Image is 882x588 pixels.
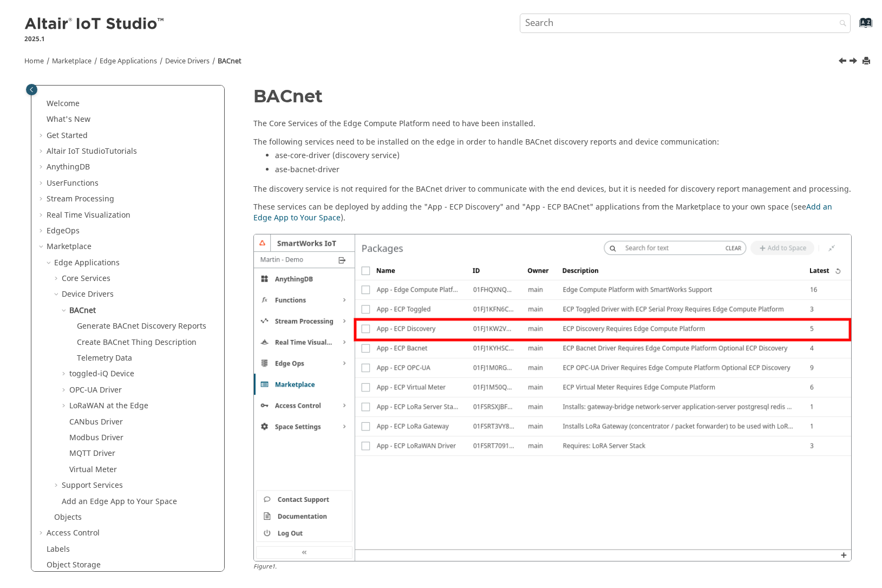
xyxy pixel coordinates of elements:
[38,528,47,539] span: Expand Access Control
[47,193,114,205] a: Stream Processing
[52,56,92,66] a: Marketplace
[841,22,866,34] a: Go to index terms page
[850,56,859,69] a: Next topic: Generate BACnet Discovery Reports
[61,385,69,396] span: Expand OPC-UA Driver
[47,114,90,125] a: What's New
[253,201,832,224] a: Add an Edge App to Your Space
[62,273,110,284] a: Core Services
[69,400,148,411] a: LoRaWAN at the Edge
[24,56,44,66] a: Home
[61,369,69,380] span: Expand toggled-iQ Device
[62,480,123,491] a: Support Services
[165,56,210,66] a: Device Drivers
[47,527,100,539] a: Access Control
[54,512,82,523] a: Objects
[38,146,47,157] span: Expand Altair IoT StudioTutorials
[47,559,101,571] a: Object Storage
[253,202,852,223] p: These services can be deployed by adding the "App - ECP Discovery" and "App - ECP BACnet" applica...
[69,305,96,316] a: BACnet
[69,448,115,459] a: MQTT Driver
[253,234,852,561] img: edge-ops-marketplace-app-ecp-discovery.png
[45,258,54,269] span: Collapse Edge Applications
[62,289,114,300] a: Device Drivers
[47,178,99,189] a: UserFunctions
[8,47,874,71] nav: Tools
[839,56,848,69] a: Previous topic: Device Drivers
[69,416,123,428] a: CANbus Driver
[61,305,69,316] span: Collapse BACnet
[275,151,852,165] li: ase-core-driver (discovery service)
[26,84,37,95] button: Toggle publishing table of content
[275,562,277,571] span: .
[47,161,90,173] a: AnythingDB
[47,146,105,157] span: Altair IoT Studio
[62,496,177,507] a: Add an Edge App to Your Space
[253,562,277,571] span: Figure
[253,87,852,106] h1: BACnet
[53,289,62,300] span: Collapse Device Drivers
[47,210,130,221] a: Real Time Visualization
[863,54,872,69] button: Print this page
[47,241,92,252] a: Marketplace
[47,544,70,555] a: Labels
[47,225,80,237] a: EdgeOps
[38,194,47,205] span: Expand Stream Processing
[61,401,69,411] span: Expand LoRaWAN at the Edge
[38,162,47,173] span: Expand AnythingDB
[69,368,134,380] a: toggled-iQ Device
[38,241,47,252] span: Collapse Marketplace
[253,184,852,195] p: The discovery service is not required for the BACnet driver to communicate with the end devices, ...
[100,56,157,66] a: Edge Applications
[38,130,47,141] span: Expand Get Started
[24,16,166,33] img: Altair IoT Studio
[253,119,852,129] p: The Core Services of the Edge Compute Platform need to have been installed.
[69,384,122,396] a: OPC-UA Driver
[77,352,132,364] a: Telemetry Data
[38,210,47,221] span: Expand Real Time Visualization
[77,337,197,348] a: Create BACnet Thing Description
[77,321,206,332] a: Generate BACnet Discovery Reports
[38,178,47,189] span: Expand UserFunctions
[53,480,62,491] span: Expand Support Services
[24,34,166,44] p: 2025.1
[275,165,852,179] li: ase-bacnet-driver
[520,14,851,33] input: Search query
[69,432,123,443] a: Modbus Driver
[47,98,80,109] a: Welcome
[38,226,47,237] span: Expand EdgeOps
[253,137,852,179] div: The following services need to be installed on the edge in order to handle BACnet discovery repor...
[272,562,275,571] span: 1
[54,257,120,269] a: Edge Applications
[63,178,99,189] span: Functions
[69,464,117,475] a: Virtual Meter
[53,273,62,284] span: Expand Core Services
[218,56,241,66] a: BACnet
[47,130,88,141] a: Get Started
[825,14,855,35] button: Search
[47,146,137,157] a: Altair IoT StudioTutorials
